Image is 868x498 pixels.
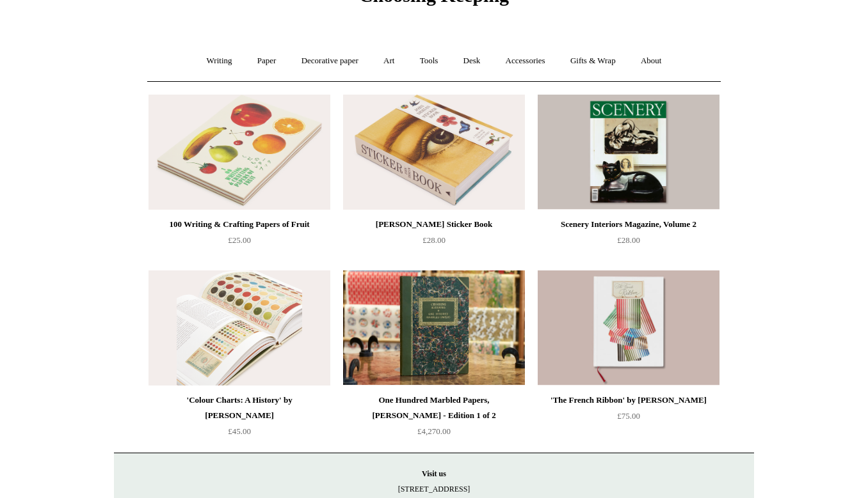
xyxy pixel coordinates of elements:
[228,235,251,245] span: £25.00
[149,217,330,269] a: 100 Writing & Crafting Papers of Fruit £25.00
[422,235,446,245] span: £28.00
[494,44,557,78] a: Accessories
[617,411,640,421] span: £75.00
[246,44,288,78] a: Paper
[346,393,522,423] div: One Hundred Marbled Papers, [PERSON_NAME] - Edition 1 of 2
[346,217,522,232] div: [PERSON_NAME] Sticker Book
[149,95,330,210] img: 100 Writing & Crafting Papers of Fruit
[538,95,719,210] img: Scenery Interiors Magazine, Volume 2
[452,44,492,78] a: Desk
[559,44,627,78] a: Gifts & Wrap
[343,270,525,385] img: One Hundred Marbled Papers, John Jeffery - Edition 1 of 2
[538,270,719,385] img: 'The French Ribbon' by Suzanne Slesin
[152,393,327,423] div: 'Colour Charts: A History' by [PERSON_NAME]
[538,217,719,269] a: Scenery Interiors Magazine, Volume 2 £28.00
[629,44,673,78] a: About
[343,95,525,210] a: John Derian Sticker Book John Derian Sticker Book
[541,217,716,232] div: Scenery Interiors Magazine, Volume 2
[422,469,446,478] strong: Visit us
[538,393,719,445] a: 'The French Ribbon' by [PERSON_NAME] £75.00
[343,270,525,385] a: One Hundred Marbled Papers, John Jeffery - Edition 1 of 2 One Hundred Marbled Papers, John Jeffer...
[538,270,719,385] a: 'The French Ribbon' by Suzanne Slesin 'The French Ribbon' by Suzanne Slesin
[617,235,640,245] span: £28.00
[149,393,330,445] a: 'Colour Charts: A History' by [PERSON_NAME] £45.00
[417,426,451,436] span: £4,270.00
[408,44,450,78] a: Tools
[541,393,716,408] div: 'The French Ribbon' by [PERSON_NAME]
[228,426,251,436] span: £45.00
[538,95,719,210] a: Scenery Interiors Magazine, Volume 2 Scenery Interiors Magazine, Volume 2
[149,95,330,210] a: 100 Writing & Crafting Papers of Fruit 100 Writing & Crafting Papers of Fruit
[343,95,525,210] img: John Derian Sticker Book
[149,270,330,385] img: 'Colour Charts: A History' by Anne Varichon
[372,44,406,78] a: Art
[152,217,327,232] div: 100 Writing & Crafting Papers of Fruit
[290,44,370,78] a: Decorative paper
[195,44,244,78] a: Writing
[343,393,525,445] a: One Hundred Marbled Papers, [PERSON_NAME] - Edition 1 of 2 £4,270.00
[149,270,330,385] a: 'Colour Charts: A History' by Anne Varichon 'Colour Charts: A History' by Anne Varichon
[343,217,525,269] a: [PERSON_NAME] Sticker Book £28.00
